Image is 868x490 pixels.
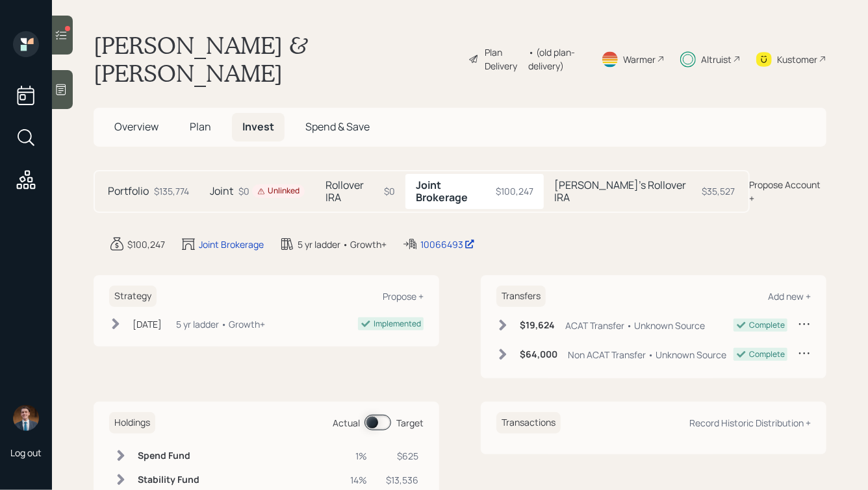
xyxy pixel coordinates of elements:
[333,416,360,430] div: Actual
[768,290,811,302] div: Add new +
[298,238,387,251] div: 5 yr ladder • Growth+
[420,238,475,251] div: 10066493
[114,119,159,134] span: Overview
[10,447,42,459] div: Log out
[190,119,211,134] span: Plan
[348,449,367,463] div: 1%
[383,449,418,463] div: $625
[109,286,157,307] h6: Strategy
[384,184,395,198] div: $0
[13,405,39,431] img: hunter_neumayer.jpg
[496,412,561,434] h6: Transactions
[496,184,533,198] div: $100,247
[496,286,546,307] h6: Transfers
[554,179,696,204] h5: [PERSON_NAME]'s Rollover IRA
[154,184,189,198] div: $135,774
[305,119,370,134] span: Spend & Save
[325,179,379,204] h5: Rollover IRA
[348,473,367,487] div: 14%
[242,119,274,134] span: Invest
[701,53,732,66] div: Altruist
[528,45,585,73] div: • (old plan-delivery)
[374,318,421,330] div: Implemented
[199,238,264,251] div: Joint Brokerage
[749,319,785,331] div: Complete
[133,317,162,331] div: [DATE]
[777,53,817,66] div: Kustomer
[750,178,826,205] div: Propose Account +
[749,349,785,360] div: Complete
[127,238,165,251] div: $100,247
[416,179,491,204] h5: Joint Brokerage
[238,184,305,198] div: $0
[138,474,199,485] h6: Stability Fund
[520,320,555,331] h6: $19,624
[383,290,424,302] div: Propose +
[520,349,557,360] h6: $64,000
[108,185,149,197] h5: Portfolio
[109,412,155,434] h6: Holdings
[485,45,522,73] div: Plan Delivery
[257,186,300,197] div: Unlinked
[568,348,726,361] div: Non ACAT Transfer • Unknown Source
[689,417,811,429] div: Record Historic Distribution +
[565,319,705,332] div: ACAT Transfer • Unknown Source
[396,416,424,430] div: Target
[94,31,458,87] h1: [PERSON_NAME] & [PERSON_NAME]
[176,317,265,331] div: 5 yr ladder • Growth+
[210,185,233,197] h5: Joint
[138,450,199,461] h6: Spend Fund
[383,473,418,487] div: $13,536
[623,53,656,66] div: Warmer
[702,184,735,198] div: $35,527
